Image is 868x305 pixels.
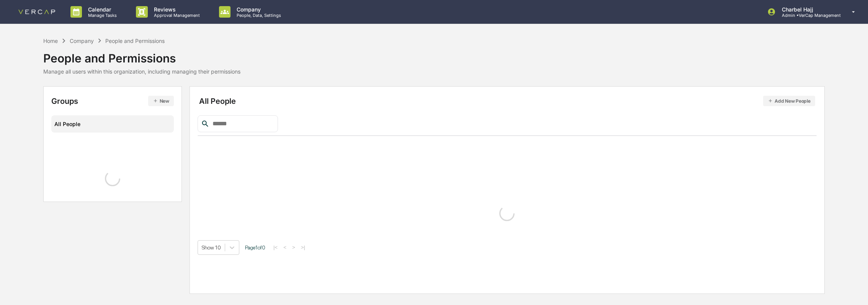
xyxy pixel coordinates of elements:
button: Add New People [763,96,815,106]
div: People and Permissions [105,38,165,44]
button: |< [271,244,280,251]
div: Home [43,38,58,44]
div: Manage all users within this organization, including managing their permissions [43,68,240,75]
p: Company [230,6,285,13]
div: All People [199,96,815,106]
p: Calendar [82,6,121,13]
div: All People [54,118,170,130]
p: Charbel Hajj [776,6,841,13]
p: Approval Management [148,13,204,18]
p: Manage Tasks [82,13,121,18]
button: < [281,244,289,251]
div: Company [70,38,94,44]
p: People, Data, Settings [230,13,285,18]
div: Groups [51,96,173,106]
button: New [148,96,174,106]
p: Reviews [148,6,204,13]
p: Admin • VerCap Management [776,13,841,18]
button: > [290,244,298,251]
img: logo [18,10,55,14]
span: Page 1 of 0 [245,244,265,251]
button: >| [299,244,307,251]
div: People and Permissions [43,45,240,65]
